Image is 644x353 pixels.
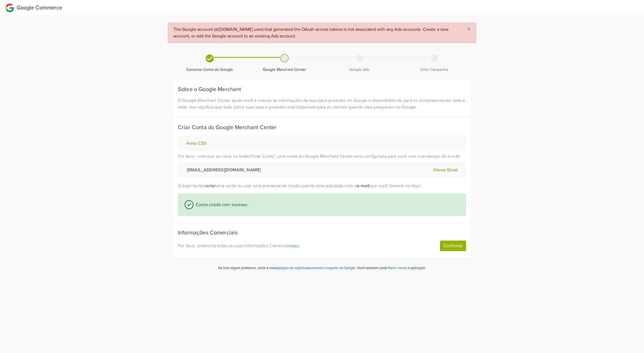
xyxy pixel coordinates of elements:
[324,67,395,72] span: Google Ads
[310,266,355,270] a: contacte o suporte do Google
[431,166,459,174] button: Alterar Email
[178,242,392,249] p: Por favor, preencha todas as suas Informações Comerciais
[278,266,306,270] a: página de suporte
[185,167,261,173] strong: [EMAIL_ADDRESS][DOMAIN_NAME]
[440,241,466,251] button: Confirmar
[218,266,356,271] p: Se tiver algum problema, visite a nossa ou .
[174,67,245,72] span: Conectar Conta do Google
[178,86,466,93] h5: Sobre o Google Merchant
[467,25,471,33] span: ×
[174,97,470,111] div: O Google Merchant Center ajuda você a colocar as informações da sua loja e produtos no Google e d...
[17,4,62,11] span: Google Commerce
[173,27,449,39] span: The Google account (@[DOMAIN_NAME] user) that generated the OAuth access tokens is not associated...
[356,265,426,271] p: Você também pode a aplicação.
[206,183,216,189] strong: criar
[462,23,476,36] button: Close
[178,124,466,131] h5: Criar Conta do Google Merchant Center
[357,183,369,189] strong: e-mail
[178,153,466,178] p: Por favor, note que ao clicar no botão " Criar Conta " , uma conta do Google Merchant Center será...
[185,141,208,146] button: Aviso CSS
[399,67,470,72] span: Criar Campanha
[249,67,320,72] span: Google Merchant Center
[388,265,407,271] button: fazer reset
[178,182,466,189] p: O login tentará uma conta ou usar uma previamente criada usando esta aplicação com o que você for...
[193,201,248,208] span: Conta criada com sucesso.
[178,229,466,236] h5: Informações Comerciais
[291,243,300,249] a: aqui.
